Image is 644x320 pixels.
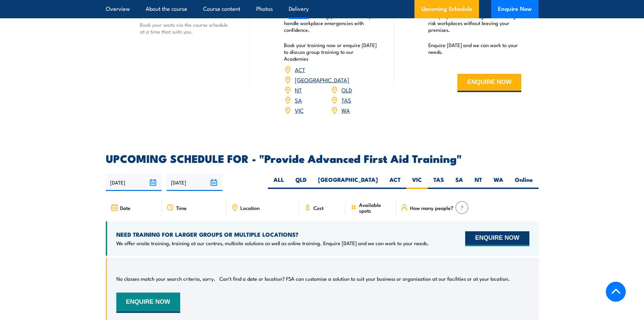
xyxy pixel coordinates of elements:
[410,205,453,211] span: How many people?
[116,293,180,313] button: ENQUIRE NOW
[116,231,429,238] h4: NEED TRAINING FOR LARGER GROUPS OR MULTIPLE LOCATIONS?
[450,176,469,189] label: SA
[106,153,539,163] h2: UPCOMING SCHEDULE FOR - "Provide Advanced First Aid Training"
[240,205,260,211] span: Location
[284,42,377,62] p: Book your training now or enquire [DATE] to discuss group training to our Academies
[116,240,429,247] p: We offer onsite training, training at our centres, multisite solutions as well as online training...
[295,76,349,84] a: [GEOGRAPHIC_DATA]
[428,42,522,55] p: Enquire [DATE] and we can work to your needs.
[359,202,391,213] span: Available spots
[295,96,302,104] a: SA
[140,21,233,35] p: Book your seats via the course schedule at a time that suits you.
[290,176,312,189] label: QLD
[457,74,521,92] button: ENQUIRE NOW
[120,205,130,211] span: Date
[469,176,488,189] label: NT
[509,176,539,189] label: Online
[167,174,222,191] input: To date
[219,275,510,282] p: Can’t find a date or location? FSA can customise a solution to suit your business or organisation...
[406,176,428,189] label: VIC
[341,106,350,114] a: WA
[341,96,351,104] a: TAS
[384,176,406,189] label: ACT
[176,205,187,211] span: Time
[106,174,162,191] input: From date
[313,205,324,211] span: Cost
[116,275,215,282] p: No classes match your search criteria, sorry.
[312,176,384,189] label: [GEOGRAPHIC_DATA]
[465,231,529,246] button: ENQUIRE NOW
[428,176,450,189] label: TAS
[268,176,290,189] label: ALL
[341,86,352,94] a: QLD
[488,176,509,189] label: WA
[295,86,302,94] a: NT
[295,65,305,73] a: ACT
[295,106,304,114] a: VIC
